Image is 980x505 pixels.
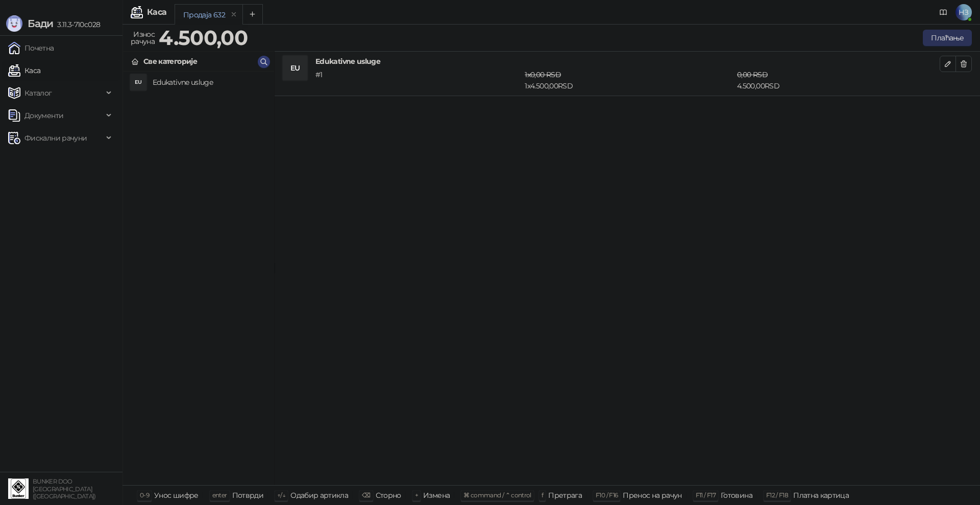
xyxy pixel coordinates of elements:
h4: Edukativne usluge [153,74,266,90]
span: 3.11.3-710c028 [53,20,100,29]
span: F12 / F18 [766,491,788,499]
small: BUNKER DOO [GEOGRAPHIC_DATA] ([GEOGRAPHIC_DATA]) [33,478,96,500]
div: EU [130,74,146,90]
strong: 4.500,00 [159,25,248,50]
div: # 1 [313,69,523,91]
div: Унос шифре [154,489,199,502]
button: remove [227,10,240,19]
div: Каса [147,8,166,16]
span: Каталог [24,83,52,103]
div: 4.500,00 RSD [735,69,942,91]
span: Документи [24,105,63,126]
div: Платна картица [793,489,849,502]
button: Add tab [242,4,263,25]
img: Logo [6,15,22,32]
a: Каса [8,60,40,81]
a: Почетна [8,38,54,58]
span: НЗ [955,4,972,20]
div: Одабир артикла [290,489,348,502]
span: Бади [28,17,53,30]
span: + [415,491,418,499]
div: grid [123,72,274,485]
a: Документација [935,4,951,20]
span: 0,00 RSD [737,70,768,79]
div: Измена [423,489,450,502]
div: Продаја 632 [183,9,225,20]
div: Пренос на рачун [623,489,681,502]
img: 64x64-companyLogo-d200c298-da26-4023-afd4-f376f589afb5.jpeg [8,478,29,499]
div: 1 x 4.500,00 RSD [523,69,735,91]
span: 0-9 [140,491,149,499]
button: Плаћање [923,30,972,46]
div: EU [283,56,307,80]
div: Готовина [721,489,752,502]
h4: Edukativne usluge [315,56,940,67]
div: Претрага [548,489,582,502]
span: Фискални рачуни [24,128,87,148]
span: F10 / F16 [596,491,618,499]
span: ⌫ [362,491,370,499]
span: ⌘ command / ⌃ control [463,491,531,499]
span: F11 / F17 [696,491,716,499]
span: f [542,491,543,499]
div: Сторно [376,489,401,502]
span: enter [212,491,227,499]
span: 1 x 0,00 RSD [525,70,561,79]
div: Све категорије [143,56,197,67]
div: Потврди [232,489,264,502]
span: ↑/↓ [277,491,285,499]
div: Износ рачуна [129,28,157,48]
